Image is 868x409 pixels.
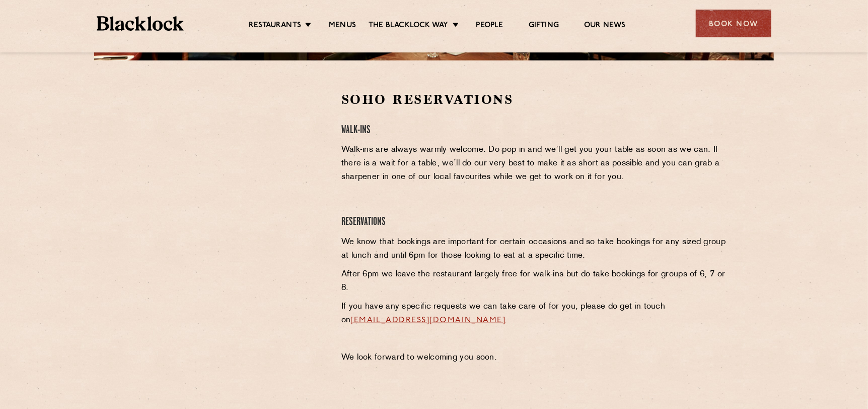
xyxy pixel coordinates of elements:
h4: Walk-Ins [341,124,728,137]
p: If you have any specific requests we can take care of for you, please do get in touch on . [341,300,728,327]
iframe: OpenTable make booking widget [177,91,290,243]
p: After 6pm we leave the restaurant largely free for walk-ins but do take bookings for groups of 6,... [341,268,728,295]
h4: Reservations [341,215,728,229]
h2: Soho Reservations [341,91,728,108]
a: The Blacklock Way [369,21,448,32]
div: Book Now [696,10,771,37]
a: Our News [584,21,626,32]
p: We look forward to welcoming you soon. [341,351,728,365]
p: Walk-ins are always warmly welcome. Do pop in and we’ll get you your table as soon as we can. If ... [341,143,728,184]
p: We know that bookings are important for certain occasions and so take bookings for any sized grou... [341,236,728,263]
a: People [476,21,503,32]
a: [EMAIL_ADDRESS][DOMAIN_NAME] [350,316,505,324]
img: BL_Textured_Logo-footer-cropped.svg [97,16,184,31]
a: Gifting [529,21,559,32]
a: Restaurants [249,21,301,32]
a: Menus [329,21,356,32]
